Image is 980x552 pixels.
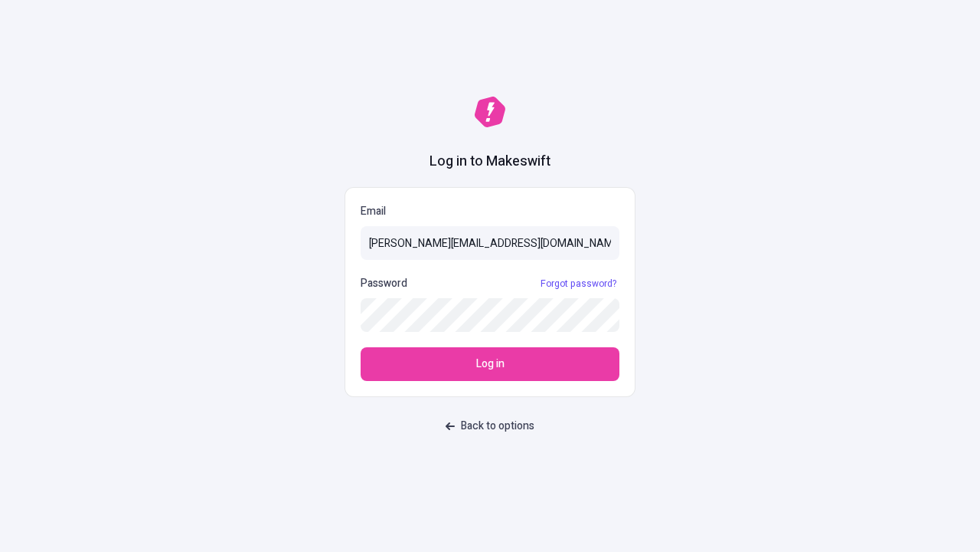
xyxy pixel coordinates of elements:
[476,356,505,373] span: Log in
[361,226,619,260] input: Email
[537,278,619,290] a: Forgot password?
[361,203,619,220] p: Email
[361,275,407,292] p: Password
[361,347,619,381] button: Log in
[461,418,534,435] span: Back to options
[436,412,544,440] button: Back to options
[430,152,550,172] h1: Log in to Makeswift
